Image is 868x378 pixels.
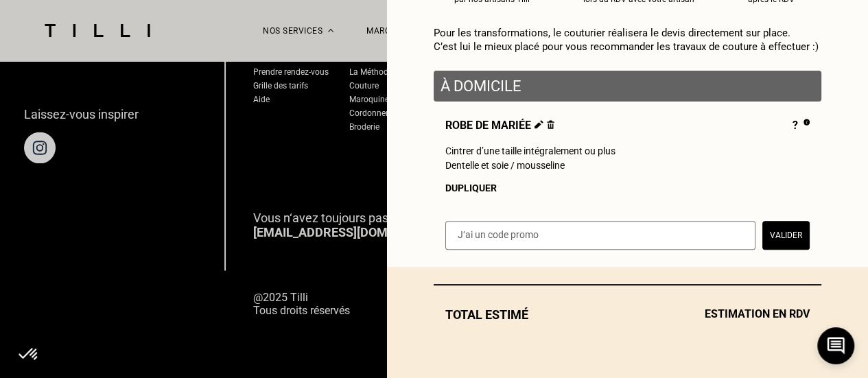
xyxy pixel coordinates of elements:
span: Cintrer d’une taille intégralement ou plus [445,145,615,156]
img: Supprimer [547,120,554,129]
span: Estimation en RDV [705,307,810,322]
div: Total estimé [434,307,821,322]
button: Valider [762,221,810,250]
p: Pour les transformations, le couturier réalisera le devis directement sur place. C’est lui le mie... [434,26,821,54]
p: À domicile [441,78,814,95]
span: Dentelle et soie / mousseline [445,160,565,171]
input: J‘ai un code promo [445,221,755,250]
div: Dupliquer [445,182,810,193]
img: Pourquoi le prix est indéfini ? [804,119,810,126]
div: ? [793,119,810,134]
img: Éditer [535,120,543,129]
span: Robe de mariée [445,119,554,134]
